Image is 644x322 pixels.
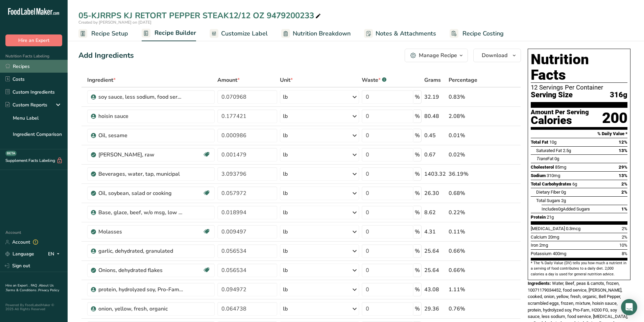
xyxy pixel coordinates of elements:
span: 0g [558,206,563,212]
div: 0.68% [449,189,489,197]
span: 1% [621,206,627,212]
span: Download [482,51,507,59]
div: 0.66% [449,266,489,274]
div: lb [283,305,288,313]
div: Custom Reports [5,101,47,108]
div: 1403.32 [424,170,446,178]
span: 316g [610,91,627,99]
span: 310mg [547,173,560,178]
span: Ingredients: [528,281,551,286]
div: 25.64 [424,266,446,274]
span: 6g [572,181,577,187]
a: About Us . [5,283,54,293]
div: 80.48 [424,112,446,120]
button: Manage Recipe [405,49,468,62]
button: Download [473,49,521,62]
a: Privacy Policy [38,288,59,293]
a: Nutrition Breakdown [281,26,351,41]
div: 0.67 [424,151,446,159]
div: lb [283,93,288,101]
div: onion, yellow, fresh, organic [98,305,183,313]
div: 0.11% [449,228,489,236]
span: Grams [424,76,441,84]
div: 0.76% [449,305,489,313]
a: Recipe Costing [450,26,504,41]
span: 0g [561,190,566,195]
div: Waste [362,76,386,84]
span: 0g [554,156,559,161]
span: 29% [619,165,627,170]
span: Potassium [531,251,552,256]
span: 8% [622,251,627,256]
span: 2% [621,190,627,195]
span: 400mg [553,251,566,256]
section: % Daily Value * [531,130,627,138]
a: Recipe Builder [142,25,196,42]
a: Recipe Setup [78,26,128,41]
span: 2% [621,181,627,187]
span: Total Fat [531,140,548,145]
a: Hire an Expert . [5,283,29,288]
div: lb [283,228,288,236]
a: Language [5,248,34,260]
div: 0.02% [449,151,489,159]
span: Total Carbohydrates [531,181,571,187]
div: Oil, soybean, salad or cooking [98,189,183,197]
span: Nutrition Breakdown [293,29,351,38]
span: Created by [PERSON_NAME] on [DATE] [78,20,151,25]
div: 25.64 [424,247,446,255]
div: 0.01% [449,131,489,140]
span: Recipe Builder [154,28,196,38]
div: Open Intercom Messenger [621,299,637,315]
h1: Nutrition Facts [531,52,627,83]
a: Terms & Conditions . [6,288,38,293]
section: * The % Daily Value (DV) tells you how much a nutrient in a serving of food contributes to a dail... [531,261,627,277]
div: 0.45 [424,131,446,140]
span: Amount [217,76,240,84]
div: lb [283,208,288,217]
div: lb [283,131,288,140]
span: 2mg [539,243,548,248]
div: 4.31 [424,228,446,236]
div: 36.19% [449,170,489,178]
span: 13% [619,148,627,153]
div: lb [283,247,288,255]
span: [MEDICAL_DATA] [531,226,565,231]
div: 12 Servings Per Container [531,84,627,91]
div: Onions, dehydrated flakes [98,266,183,274]
span: 20mg [548,234,559,240]
div: 05-KJRRPS KJ RETORT PEPPER STEAK12/12 OZ 9479200233 [78,9,322,22]
div: lb [283,170,288,178]
div: lb [283,151,288,159]
div: [PERSON_NAME], raw [98,151,183,159]
a: Customize Label [210,26,268,41]
div: lb [283,286,288,294]
a: FAQ . [31,283,39,288]
div: Beverages, water, tap, municipal [98,170,183,178]
span: 13% [619,173,627,178]
span: Fat [536,156,553,161]
span: Unit [280,76,293,84]
span: 0.3mcg [566,226,580,231]
div: Calories [531,116,589,125]
div: EN [48,250,62,258]
div: 200 [602,109,627,127]
i: Trans [536,156,547,161]
div: 8.62 [424,208,446,217]
div: Amount Per Serving [531,109,589,116]
span: 2g [561,198,566,203]
div: 26.30 [424,189,446,197]
div: 2.08% [449,112,489,120]
span: Includes Added Sugars [542,206,590,212]
div: Base, glace, beef, w/o msg, low sod, FS [98,208,183,217]
span: Saturated Fat [536,148,562,153]
button: Hire an Expert [5,34,62,46]
div: Add Ingredients [78,50,134,61]
span: Ingredient [87,76,116,84]
span: 12% [619,140,627,145]
span: 21g [547,215,554,220]
div: 0.22% [449,208,489,217]
div: BETA [5,151,17,156]
div: hoisin sauce [98,112,183,120]
div: lb [283,266,288,274]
